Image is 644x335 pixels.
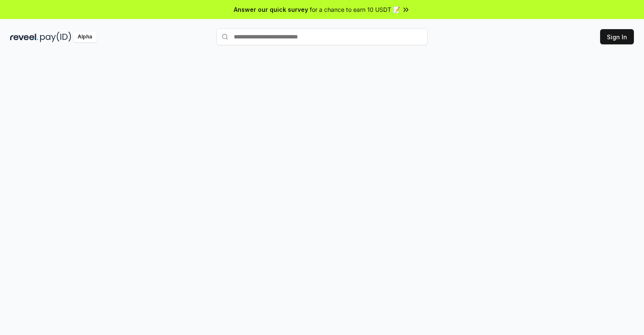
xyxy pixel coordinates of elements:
[10,32,38,42] img: reveel_dark
[40,32,71,42] img: pay_id
[73,32,97,42] div: Alpha
[600,29,634,44] button: Sign In
[310,5,400,14] span: for a chance to earn 10 USDT 📝
[234,5,308,14] span: Answer our quick survey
